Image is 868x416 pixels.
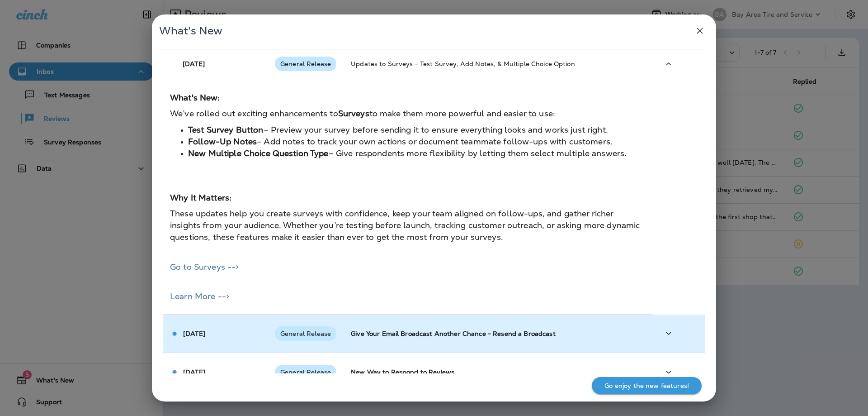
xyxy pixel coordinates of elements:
[159,24,222,38] span: What's New
[183,60,205,67] p: [DATE]
[170,262,239,272] a: Go to Surveys -->
[351,60,645,67] p: Updates to Surveys - Test Survey, Add Notes, & Multiple Choice Option
[351,368,645,376] p: New Way to Respond to Reviews
[338,108,369,119] strong: Surveys
[275,368,336,376] span: General Release
[170,108,338,119] span: We’ve rolled out exciting enhancements to
[264,124,608,135] span: – Preview your survey before sending it to ensure everything looks and works just right.
[592,377,702,394] button: Go enjoy the new features!
[275,330,336,337] span: General Release
[183,368,205,376] p: [DATE]
[170,92,220,103] strong: What's New:
[188,148,329,158] strong: New Multiple Choice Question Type
[275,60,336,67] span: General Release
[170,208,640,242] span: These updates help you create surveys with confidence, keep your team aligned on follow-ups, and ...
[257,136,613,147] span: – Add notes to track your own actions or document teammate follow-ups with customers.
[369,108,555,119] span: to make them more powerful and easier to use:
[170,192,231,203] strong: Why It Matters:
[329,148,627,158] span: – Give respondents more flexibility by letting them select multiple answers.
[351,330,645,337] p: Give Your Email Broadcast Another Chance - Resend a Broadcast
[188,136,257,147] strong: Follow-Up Notes
[604,382,689,389] p: Go enjoy the new features!
[188,124,264,135] strong: Test Survey Button
[170,291,229,301] a: Learn More -->
[183,330,205,337] p: [DATE]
